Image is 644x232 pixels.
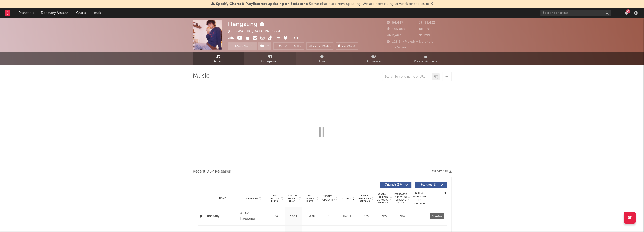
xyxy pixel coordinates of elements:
[387,21,403,24] span: 54,447
[382,75,432,79] input: Search by song name or URL
[89,8,104,18] a: Leads
[273,42,304,50] button: Email AlertsOn
[419,34,430,37] span: 299
[207,214,238,219] a: oh! baby
[340,214,356,219] div: [DATE]
[193,52,244,65] a: Music
[258,42,271,50] button: (1)
[245,197,258,200] span: Copyright
[414,59,437,64] span: Playlists/Charts
[319,59,325,64] span: Live
[367,59,381,64] span: Audience
[257,42,271,50] span: ( 1 )
[214,59,223,64] span: Music
[290,36,299,42] button: Edit
[286,194,298,203] span: Last Day Spotify Plays
[540,10,611,16] input: Search for artists
[387,28,405,31] span: 146,800
[228,20,266,28] div: Hangsung
[304,214,319,219] div: 10.3k
[73,8,89,18] a: Charts
[376,193,389,204] span: Global Rolling 7D Audio Streams
[342,45,356,47] span: Summary
[415,182,447,188] button: Features(3)
[296,52,348,65] a: Live
[336,42,358,50] button: Summary
[387,34,401,37] span: 2,482
[358,194,371,203] span: Global ATD Audio Streams
[321,214,338,219] div: 0
[358,214,374,219] div: N/A
[400,52,452,65] a: Playlists/Charts
[207,197,238,200] div: Name
[228,42,257,50] button: Tracking
[383,183,404,186] span: Originals ( 13 )
[216,2,429,6] span: : Some charts are now updating. We are continuing to work on the issue
[412,191,427,206] div: Global Streaming Trend (Last 60D)
[348,52,400,65] a: Audience
[419,21,435,24] span: 33,422
[244,52,296,65] a: Engagement
[268,214,284,219] div: 10.3k
[38,8,73,18] a: Discovery Assistant
[625,11,628,15] button: 43
[376,214,392,219] div: N/A
[419,28,434,31] span: 5,900
[193,169,231,174] span: Recent DSP Releases
[380,182,411,188] button: Originals(13)
[394,214,410,219] div: N/A
[418,183,440,186] span: Features ( 3 )
[228,29,285,34] div: [GEOGRAPHIC_DATA] | R&B/Soul
[387,46,415,49] span: Jump Score: 66.8
[286,214,301,219] div: 5.58k
[15,8,38,18] a: Dashboard
[321,195,335,202] span: Spotify Popularity
[216,2,308,6] span: Spotify Charts & Playlists not updating on Sodatone
[432,170,452,173] button: Export CSV
[341,197,352,200] span: Released
[313,43,331,49] span: Benchmark
[430,2,433,6] span: Dismiss
[387,40,434,43] span: 125,844 Monthly Listeners
[306,42,333,50] a: Benchmark
[261,59,280,64] span: Engagement
[394,193,407,204] span: Estimated % Playlist Streams Last Day
[626,9,630,13] div: 43
[240,211,266,222] div: © 2025 Hangsung
[268,194,281,203] span: 7 Day Spotify Plays
[304,194,316,203] span: ATD Spotify Plays
[297,45,301,48] em: On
